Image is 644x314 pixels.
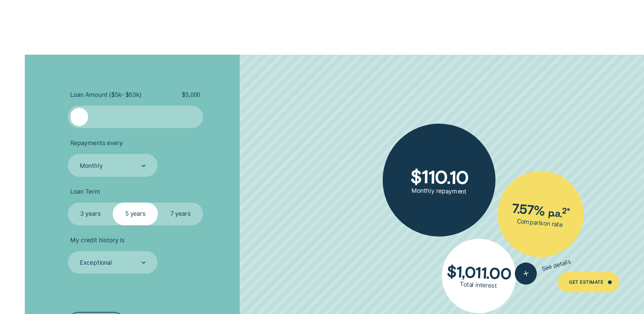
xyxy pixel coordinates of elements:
[158,203,203,225] label: 7 years
[70,91,141,99] span: Loan Amount ( $5k - $63k )
[182,91,200,99] span: $ 5,000
[80,162,103,170] div: Monthly
[512,251,574,287] button: See details
[68,203,113,225] label: 3 years
[80,259,112,266] div: Exceptional
[541,258,572,273] span: See details
[113,203,158,225] label: 5 years
[70,139,123,147] span: Repayments every
[70,237,124,244] span: My credit history is
[70,188,100,195] span: Loan Term
[558,272,619,292] a: Get Estimate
